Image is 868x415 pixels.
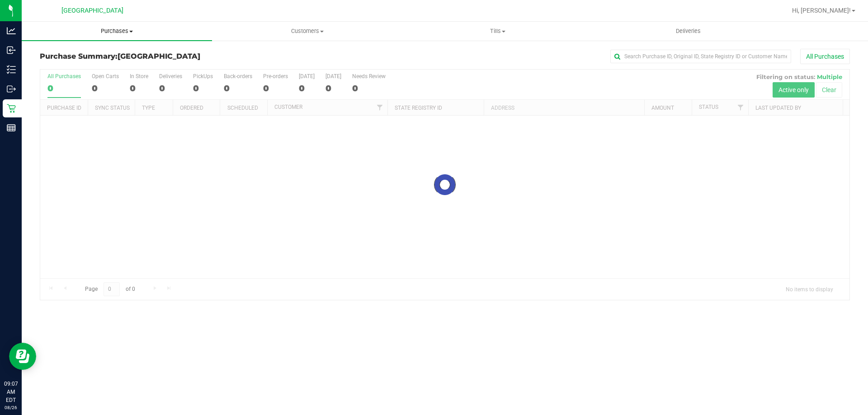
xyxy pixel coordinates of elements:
[7,65,16,74] inline-svg: Inventory
[593,22,783,41] a: Deliveries
[402,22,593,41] a: Tills
[664,27,713,35] span: Deliveries
[61,7,123,14] span: [GEOGRAPHIC_DATA]
[212,22,402,41] a: Customers
[610,50,791,63] input: Search Purchase ID, Original ID, State Registry ID or Customer Name...
[403,27,592,35] span: Tills
[40,52,310,61] h3: Purchase Summary:
[7,123,16,132] inline-svg: Reports
[4,380,18,404] p: 09:07 AM EDT
[7,84,16,93] inline-svg: Outbound
[7,46,16,55] inline-svg: Inbound
[118,52,200,61] span: [GEOGRAPHIC_DATA]
[792,7,851,14] span: Hi, [PERSON_NAME]!
[22,22,212,41] a: Purchases
[7,26,16,35] inline-svg: Analytics
[22,27,212,35] span: Purchases
[800,49,850,64] button: All Purchases
[9,343,36,370] iframe: Resource center
[7,104,16,113] inline-svg: Retail
[212,27,402,35] span: Customers
[4,404,18,411] p: 08/26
